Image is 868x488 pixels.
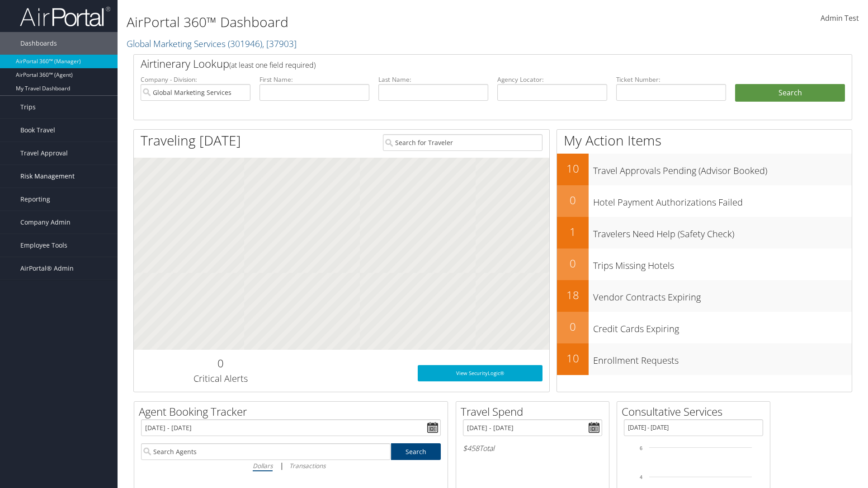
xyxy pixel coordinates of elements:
[593,160,852,177] h3: Travel Approvals Pending (Advisor Booked)
[557,217,852,249] a: 1Travelers Need Help (Safety Check)
[141,75,250,84] label: Company - Division:
[20,96,36,118] span: Trips
[127,38,297,50] a: Global Marketing Services
[557,249,852,280] a: 0Trips Missing Hotels
[20,188,50,211] span: Reporting
[593,318,852,335] h3: Credit Cards Expiring
[141,131,241,150] h1: Traveling [DATE]
[20,142,68,164] span: Travel Approval
[20,257,74,280] span: AirPortal® Admin
[378,75,488,84] label: Last Name:
[20,32,57,55] span: Dashboards
[557,161,589,176] h2: 10
[557,280,852,312] a: 18Vendor Contracts Expiring
[289,461,325,470] i: Transactions
[229,60,316,70] span: (at least one field required)
[557,351,589,366] h2: 10
[616,75,726,84] label: Ticket Number:
[253,461,273,470] i: Dollars
[20,234,67,257] span: Employee Tools
[141,372,300,385] h3: Critical Alerts
[141,443,391,460] input: Search Agents
[821,13,859,23] span: Admin Test
[557,224,589,239] h2: 1
[20,119,55,141] span: Book Travel
[463,443,479,453] span: $458
[593,286,852,304] h3: Vendor Contracts Expiring
[735,84,845,102] button: Search
[228,38,262,50] span: ( 301946 )
[141,356,300,371] h2: 0
[557,185,852,217] a: 0Hotel Payment Authorizations Failed
[821,5,859,33] a: Admin Test
[593,255,852,272] h3: Trips Missing Hotels
[259,75,369,84] label: First Name:
[461,404,609,419] h2: Travel Spend
[20,6,110,27] img: airportal-logo.png
[463,443,602,453] h6: Total
[262,38,297,50] span: , [ 37903 ]
[557,312,852,343] a: 0Credit Cards Expiring
[593,350,852,367] h3: Enrollment Requests
[141,460,441,471] div: |
[640,474,642,480] tspan: 4
[383,134,542,151] input: Search for Traveler
[557,192,589,208] h2: 0
[557,319,589,334] h2: 0
[557,154,852,185] a: 10Travel Approvals Pending (Advisor Booked)
[640,446,642,451] tspan: 6
[593,192,852,209] h3: Hotel Payment Authorizations Failed
[497,75,607,84] label: Agency Locator:
[141,56,785,71] h2: Airtinerary Lookup
[127,13,615,32] h1: AirPortal 360™ Dashboard
[139,404,448,419] h2: Agent Booking Tracker
[20,211,71,234] span: Company Admin
[391,443,441,460] a: Search
[593,223,852,240] h3: Travelers Need Help (Safety Check)
[557,343,852,375] a: 10Enrollment Requests
[557,256,589,271] h2: 0
[418,365,542,381] a: View SecurityLogic®
[557,287,589,303] h2: 18
[20,165,75,188] span: Risk Management
[557,131,852,150] h1: My Action Items
[622,404,770,419] h2: Consultative Services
